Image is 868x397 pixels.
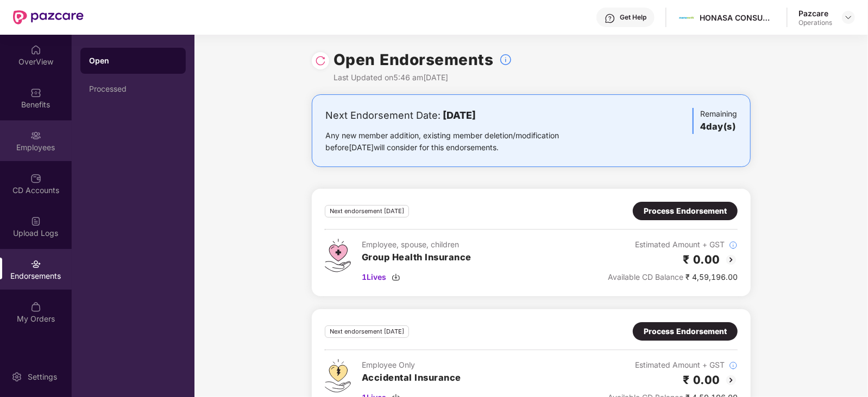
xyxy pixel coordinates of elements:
img: svg+xml;base64,PHN2ZyBpZD0iQ0RfQWNjb3VudHMiIGRhdGEtbmFtZT0iQ0QgQWNjb3VudHMiIHhtbG5zPSJodHRwOi8vd3... [30,173,41,184]
img: New Pazcare Logo [13,10,84,24]
img: svg+xml;base64,PHN2ZyBpZD0iUmVsb2FkLTMyeDMyIiB4bWxucz0iaHR0cDovL3d3dy53My5vcmcvMjAwMC9zdmciIHdpZH... [315,55,326,66]
div: Remaining [693,108,737,134]
img: svg+xml;base64,PHN2ZyBpZD0iRG93bmxvYWQtMzJ4MzIiIHhtbG5zPSJodHRwOi8vd3d3LnczLm9yZy8yMDAwL3N2ZyIgd2... [392,273,400,281]
img: svg+xml;base64,PHN2ZyBpZD0iU2V0dGluZy0yMHgyMCIgeG1sbnM9Imh0dHA6Ly93d3cudzMub3JnLzIwMDAvc3ZnIiB3aW... [11,372,22,382]
h1: Open Endorsements [334,48,494,72]
img: svg+xml;base64,PHN2ZyBpZD0iSW5mb18tXzMyeDMyIiBkYXRhLW5hbWU9IkluZm8gLSAzMngzMiIgeG1sbnM9Imh0dHA6Ly... [499,53,512,66]
div: Last Updated on 5:46 am[DATE] [334,72,512,84]
img: svg+xml;base64,PHN2ZyBpZD0iVXBsb2FkX0xvZ3MiIGRhdGEtbmFtZT0iVXBsb2FkIExvZ3MiIHhtbG5zPSJodHRwOi8vd3... [30,216,41,227]
h3: Accidental Insurance [362,371,461,385]
img: svg+xml;base64,PHN2ZyB4bWxucz0iaHR0cDovL3d3dy53My5vcmcvMjAwMC9zdmciIHdpZHRoPSI0OS4zMjEiIGhlaWdodD... [325,359,351,393]
img: svg+xml;base64,PHN2ZyBpZD0iSW5mb18tXzMyeDMyIiBkYXRhLW5hbWU9IkluZm8gLSAzMngzMiIgeG1sbnM9Imh0dHA6Ly... [729,241,738,249]
div: Get Help [620,13,646,22]
img: svg+xml;base64,PHN2ZyBpZD0iSW5mb18tXzMyeDMyIiBkYXRhLW5hbWU9IkluZm8gLSAzMngzMiIgeG1sbnM9Imh0dHA6Ly... [729,361,738,370]
img: svg+xml;base64,PHN2ZyBpZD0iQmFjay0yMHgyMCIgeG1sbnM9Imh0dHA6Ly93d3cudzMub3JnLzIwMDAvc3ZnIiB3aWR0aD... [725,253,738,266]
img: svg+xml;base64,PHN2ZyBpZD0iTXlfT3JkZXJzIiBkYXRhLW5hbWU9Ik15IE9yZGVycyIgeG1sbnM9Imh0dHA6Ly93d3cudz... [30,302,41,312]
span: Available CD Balance [608,272,683,281]
div: Estimated Amount + GST [608,359,738,371]
img: svg+xml;base64,PHN2ZyB4bWxucz0iaHR0cDovL3d3dy53My5vcmcvMjAwMC9zdmciIHdpZHRoPSI0Ny43MTQiIGhlaWdodD... [325,239,351,272]
div: Operations [798,18,832,27]
div: ₹ 4,59,196.00 [608,271,738,283]
h3: Group Health Insurance [362,251,471,265]
div: Process Endorsement [644,325,727,337]
div: Next Endorsement Date: [325,108,593,123]
img: svg+xml;base64,PHN2ZyBpZD0iQmVuZWZpdHMiIHhtbG5zPSJodHRwOi8vd3d3LnczLm9yZy8yMDAwL3N2ZyIgd2lkdGg9Ij... [30,87,41,98]
span: 1 Lives [362,271,386,283]
div: Process Endorsement [644,205,727,217]
img: svg+xml;base64,PHN2ZyBpZD0iRW5kb3JzZW1lbnRzIiB4bWxucz0iaHR0cDovL3d3dy53My5vcmcvMjAwMC9zdmciIHdpZH... [30,259,41,270]
h2: ₹ 0.00 [683,251,720,268]
h3: 4 day(s) [700,120,737,134]
div: HONASA CONSUMER LIMITED [700,12,776,23]
div: Processed [89,85,177,93]
img: svg+xml;base64,PHN2ZyBpZD0iQmFjay0yMHgyMCIgeG1sbnM9Imh0dHA6Ly93d3cudzMub3JnLzIwMDAvc3ZnIiB3aWR0aD... [725,374,738,387]
div: Settings [24,372,60,382]
div: Pazcare [798,8,832,18]
div: Next endorsement [DATE] [325,325,409,338]
b: [DATE] [443,110,476,121]
h2: ₹ 0.00 [683,371,720,389]
img: svg+xml;base64,PHN2ZyBpZD0iSG9tZSIgeG1sbnM9Imh0dHA6Ly93d3cudzMub3JnLzIwMDAvc3ZnIiB3aWR0aD0iMjAiIG... [30,44,41,55]
img: svg+xml;base64,PHN2ZyBpZD0iRHJvcGRvd24tMzJ4MzIiIHhtbG5zPSJodHRwOi8vd3d3LnczLm9yZy8yMDAwL3N2ZyIgd2... [844,13,853,22]
img: Mamaearth%20Logo.jpg [679,10,695,25]
div: Open [89,55,177,66]
img: svg+xml;base64,PHN2ZyBpZD0iRW1wbG95ZWVzIiB4bWxucz0iaHR0cDovL3d3dy53My5vcmcvMjAwMC9zdmciIHdpZHRoPS... [30,130,41,141]
div: Estimated Amount + GST [608,239,738,251]
div: Employee Only [362,359,461,371]
div: Any new member addition, existing member deletion/modification before [DATE] will consider for th... [325,130,593,153]
div: Employee, spouse, children [362,239,471,251]
div: Next endorsement [DATE] [325,205,409,217]
img: svg+xml;base64,PHN2ZyBpZD0iSGVscC0zMngzMiIgeG1sbnM9Imh0dHA6Ly93d3cudzMub3JnLzIwMDAvc3ZnIiB3aWR0aD... [605,13,615,24]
